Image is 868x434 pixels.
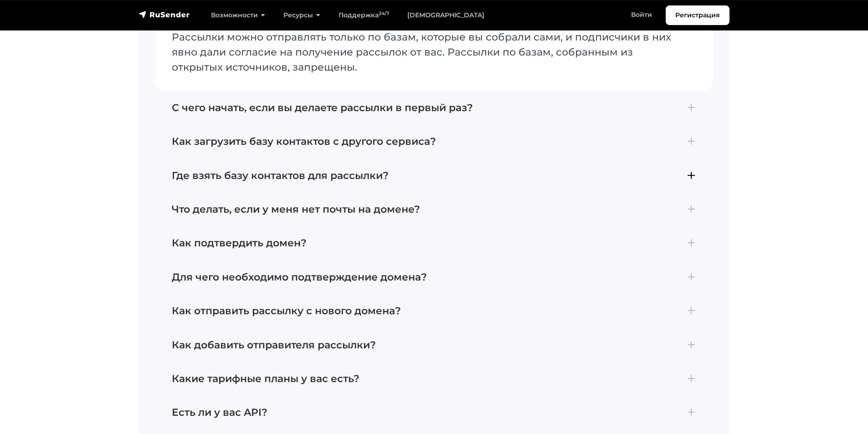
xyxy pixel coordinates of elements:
[274,6,329,25] a: Ресурсы
[172,30,697,75] p: Рассылки можно отправлять только по базам, которые вы собрали сами, и подписчики в них явно дали ...
[139,10,190,19] img: RuSender
[172,102,697,114] h4: С чего начать, если вы делаете рассылки в первый раз?
[379,10,389,16] sup: 24/7
[172,136,697,148] h4: Как загрузить базу контактов с другого сервиса?
[172,237,697,249] h4: Как подтвердить домен?
[172,271,697,283] h4: Для чего необходимо подтверждение домена?
[329,6,398,25] a: Поддержка24/7
[622,5,661,24] a: Войти
[172,373,697,385] h4: Какие тарифные планы у вас есть?
[172,204,697,215] h4: Что делать, если у меня нет почты на домене?
[202,6,274,25] a: Возможности
[666,5,729,25] a: Регистрация
[398,6,493,25] a: [DEMOGRAPHIC_DATA]
[172,305,697,317] h4: Как отправить рассылку с нового домена?
[172,407,697,419] h4: Есть ли у вас API?
[172,170,697,182] h4: Где взять базу контактов для рассылки?
[172,339,697,351] h4: Как добавить отправителя рассылки?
